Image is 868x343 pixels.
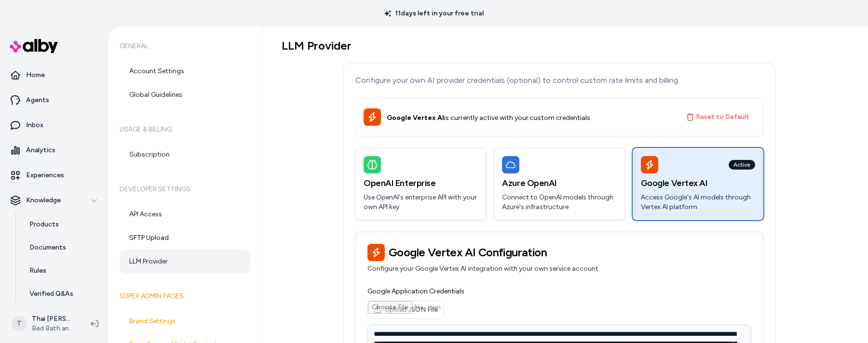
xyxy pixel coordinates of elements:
[120,203,250,226] a: API Access
[29,289,73,299] p: Verified Q&As
[20,282,104,305] a: Verified Q&As
[20,213,104,236] a: Products
[367,244,751,261] h3: Google Vertex AI Configuration
[120,283,250,310] h6: Super Admin Pages
[364,193,478,212] p: Use OpenAI's enterprise API with your own API key
[29,266,46,276] p: Rules
[387,114,444,122] strong: Google Vertex AI
[502,193,616,212] p: Connect to OpenAI models through Azure's infrastructure
[20,236,104,259] a: Documents
[641,193,755,212] p: Access Google's AI models through Vertex AI platform
[12,316,27,331] span: T
[120,83,250,106] a: Global Guidelines
[29,220,59,229] p: Products
[32,324,75,333] span: Bed Bath and Beyond
[29,243,66,252] p: Documents
[364,176,478,190] h3: OpenAI Enterprise
[120,176,250,203] h6: Developer Settings
[368,301,444,318] input: Upload JSON File
[502,176,616,190] h3: Azure OpenAI
[355,75,763,86] p: Configure your own AI provider credentials (optional) to control custom rate limits and billing.
[26,70,45,80] p: Home
[120,116,250,143] h6: Usage & Billing
[367,287,464,295] label: Google Application Credentials
[379,9,489,18] p: 11 days left in your free trial
[26,95,49,105] p: Agents
[4,164,104,187] a: Experiences
[120,143,250,166] a: Subscription
[26,196,61,205] p: Knowledge
[4,139,104,162] a: Analytics
[641,176,755,190] h3: Google Vertex AI
[4,114,104,137] a: Inbox
[20,259,104,282] a: Rules
[120,226,250,250] a: SFTP Upload
[367,264,751,274] p: Configure your Google Vertex AI integration with your own service account.
[282,39,837,53] h1: LLM Provider
[120,250,250,273] a: LLM Provider
[26,171,64,180] p: Experiences
[367,301,444,319] label: Upload JSON File
[120,33,250,60] h6: General
[4,64,104,87] a: Home
[26,145,55,155] p: Analytics
[680,108,755,126] button: Reset to Default
[729,160,755,170] div: Active
[26,120,43,130] p: Inbox
[32,314,75,324] p: Thai [PERSON_NAME]
[120,60,250,83] a: Account Settings
[120,310,250,333] a: Brand Settings
[10,39,58,53] img: alby Logo
[4,89,104,112] a: Agents
[387,113,675,123] div: is currently active with your custom credentials.
[6,308,83,339] button: TThai [PERSON_NAME]Bed Bath and Beyond
[4,189,104,212] button: Knowledge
